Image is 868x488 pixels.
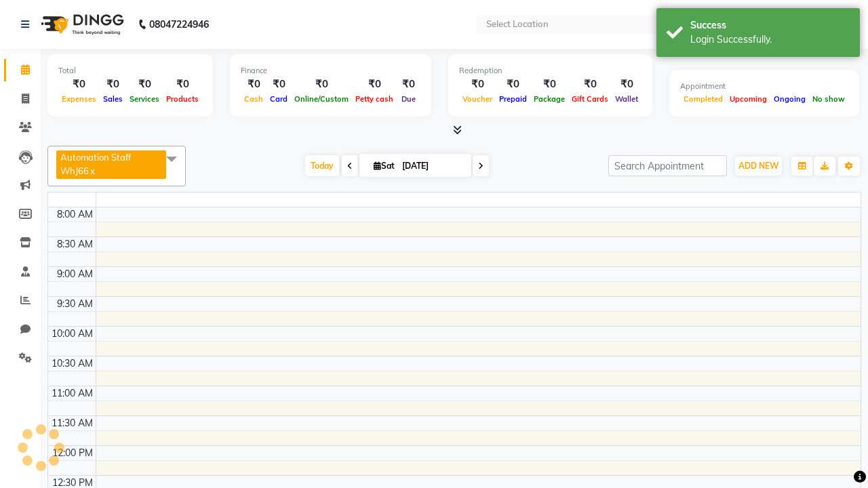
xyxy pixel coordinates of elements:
[397,77,420,92] div: ₹0
[530,77,568,92] div: ₹0
[738,161,778,171] span: ADD NEW
[126,94,163,104] span: Services
[126,77,163,92] div: ₹0
[58,77,100,92] div: ₹0
[35,5,127,43] img: logo
[530,94,568,104] span: Package
[89,165,95,176] a: x
[291,77,352,92] div: ₹0
[54,237,96,251] div: 8:30 AM
[163,77,202,92] div: ₹0
[370,161,398,171] span: Sat
[291,94,352,104] span: Online/Custom
[100,94,126,104] span: Sales
[459,77,496,92] div: ₹0
[60,152,131,176] span: Automation Staff WhJ66
[459,65,642,77] div: Redemption
[241,77,267,92] div: ₹0
[735,157,782,176] button: ADD NEW
[809,94,848,104] span: No show
[49,357,96,371] div: 10:30 AM
[726,94,770,104] span: Upcoming
[100,77,126,92] div: ₹0
[49,386,96,401] div: 11:00 AM
[267,77,291,92] div: ₹0
[680,81,848,92] div: Appointment
[690,33,850,47] div: Login Successfully.
[612,94,642,104] span: Wallet
[690,18,850,33] div: Success
[267,94,291,104] span: Card
[352,77,397,92] div: ₹0
[568,77,612,92] div: ₹0
[54,297,96,311] div: 9:30 AM
[149,5,209,43] b: 08047224946
[241,94,267,104] span: Cash
[54,207,96,222] div: 8:00 AM
[680,94,726,104] span: Completed
[486,18,549,31] div: Select Location
[496,94,530,104] span: Prepaid
[398,94,419,104] span: Due
[54,267,96,281] div: 9:00 AM
[50,446,96,460] div: 12:00 PM
[58,94,100,104] span: Expenses
[163,94,202,104] span: Products
[49,327,96,341] div: 10:00 AM
[58,65,202,77] div: Total
[568,94,612,104] span: Gift Cards
[352,94,397,104] span: Petty cash
[496,77,530,92] div: ₹0
[241,65,420,77] div: Finance
[612,77,642,92] div: ₹0
[398,156,466,176] input: 2025-10-04
[459,94,496,104] span: Voucher
[608,155,727,176] input: Search Appointment
[305,155,339,176] span: Today
[770,94,809,104] span: Ongoing
[49,416,96,430] div: 11:30 AM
